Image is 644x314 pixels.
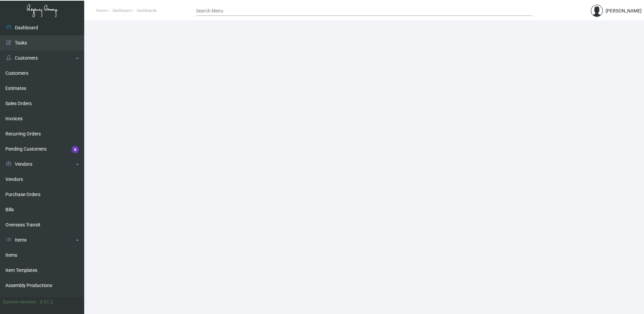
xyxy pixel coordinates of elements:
[40,299,53,306] div: 0.51.2
[112,8,130,13] span: Dashboard
[591,5,603,17] img: admin@bootstrapmaster.com
[137,8,157,13] span: Dashboards
[3,299,37,306] div: Current version:
[96,8,106,13] span: Home
[606,7,642,14] div: [PERSON_NAME]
